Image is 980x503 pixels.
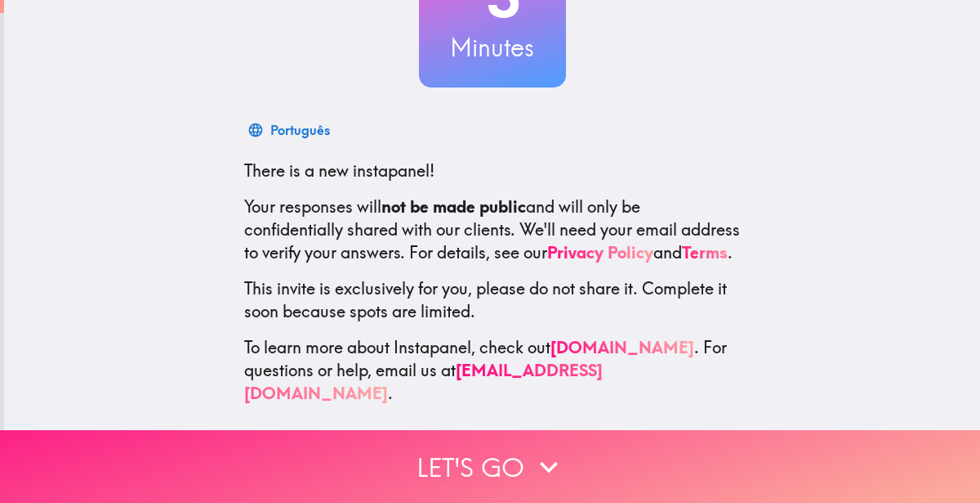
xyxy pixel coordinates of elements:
[270,119,330,141] div: Português
[244,160,434,181] span: There is a new instapanel!
[682,242,728,263] a: Terms
[244,195,741,264] p: Your responses will and will only be confidentially shared with our clients. We'll need your emai...
[244,277,741,323] p: This invite is exclusively for you, please do not share it. Complete it soon because spots are li...
[550,337,694,357] a: [DOMAIN_NAME]
[547,242,653,263] a: Privacy Policy
[381,196,526,217] b: not be made public
[244,360,603,403] a: [EMAIL_ADDRESS][DOMAIN_NAME]
[244,336,741,405] p: To learn more about Instapanel, check out . For questions or help, email us at .
[244,114,336,146] button: Português
[419,30,566,65] h3: Minutes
